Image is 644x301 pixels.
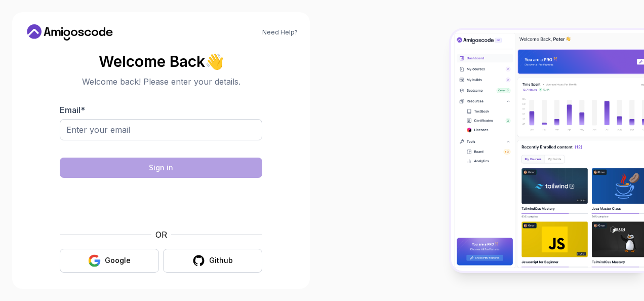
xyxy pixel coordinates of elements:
[149,163,173,173] div: Sign in
[60,119,262,140] input: Enter your email
[581,238,644,286] iframe: chat widget
[105,255,131,266] div: Google
[85,184,237,222] iframe: Widget containing checkbox for hCaptcha security challenge
[60,158,262,178] button: Sign in
[209,255,233,266] div: Github
[163,249,262,273] button: Github
[60,105,85,115] label: Email *
[155,229,167,241] p: OR
[60,53,262,69] h2: Welcome Back
[60,76,262,88] p: Welcome back! Please enter your details.
[205,52,224,70] span: 👋
[60,249,159,273] button: Google
[24,24,115,41] a: Home link
[262,28,298,36] a: Need Help?
[451,30,644,271] img: Amigoscode Dashboard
